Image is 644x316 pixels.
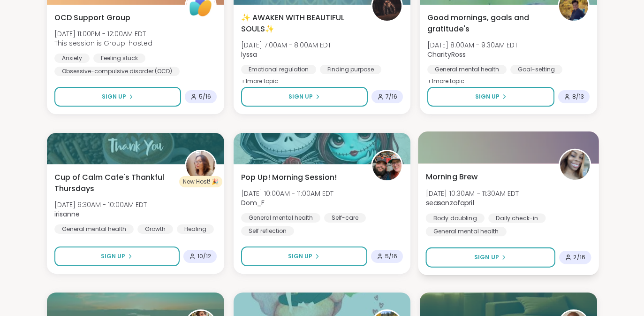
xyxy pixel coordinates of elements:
span: Sign Up [288,92,313,101]
div: General mental health [241,213,320,223]
b: Dom_F [241,198,265,208]
b: irisanne [54,209,80,219]
span: This session is Group-hosted [54,39,152,48]
div: Finding purpose [320,65,381,74]
span: OCD Support Group [54,12,130,23]
span: Pop Up! Morning Session! [241,172,337,183]
div: General mental health [427,65,507,74]
span: Morning Brew [426,171,478,183]
span: Sign Up [288,252,312,261]
span: [DATE] 8:00AM - 9:30AM EDT [427,40,518,50]
div: Daily check-in [488,213,546,223]
button: Sign Up [427,87,554,107]
span: [DATE] 9:30AM - 10:00AM EDT [54,200,147,209]
span: [DATE] 11:00PM - 12:00AM EDT [54,29,152,39]
div: Growth [137,224,173,234]
img: Dom_F [372,151,402,180]
button: Sign Up [54,247,180,266]
div: General mental health [426,227,507,236]
span: 5 / 16 [385,253,397,260]
div: Emotional regulation [241,65,316,74]
span: Cup of Calm Cafe's Thankful Thursdays [54,172,174,194]
span: Sign Up [475,92,500,101]
div: Obsessive-compulsive disorder (OCD) [54,67,180,76]
button: Sign Up [54,87,181,107]
button: Sign Up [241,247,368,266]
b: seasonzofapril [426,198,474,208]
span: 8 / 13 [572,93,584,100]
span: [DATE] 10:00AM - 11:00AM EDT [241,189,333,198]
span: Sign Up [474,253,499,262]
span: Sign Up [101,252,125,261]
div: Anxiety [54,54,90,63]
div: General mental health [54,224,134,234]
b: CharityRoss [427,50,466,59]
span: ✨ AWAKEN WITH BEAUTIFUL SOULS✨ [241,12,361,35]
span: Sign Up [102,92,126,101]
span: [DATE] 7:00AM - 8:00AM EDT [241,40,331,50]
b: lyssa [241,50,257,59]
div: Healing [177,224,214,234]
span: 10 / 12 [197,253,211,260]
button: Sign Up [241,87,368,107]
span: 2 / 16 [574,254,586,261]
div: Self-care [324,213,366,223]
img: seasonzofapril [560,150,590,180]
span: 5 / 16 [199,93,211,100]
img: irisanne [186,151,215,180]
div: New Host! 🎉 [179,176,222,187]
div: Goal-setting [510,65,562,74]
span: [DATE] 10:30AM - 11:30AM EDT [426,188,519,198]
button: Sign Up [426,247,555,268]
span: Good mornings, goals and gratitude's [427,12,547,35]
div: Feeling stuck [93,54,145,63]
span: 7 / 16 [386,93,397,100]
div: Self reflection [241,226,294,236]
div: Body doubling [426,213,485,223]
